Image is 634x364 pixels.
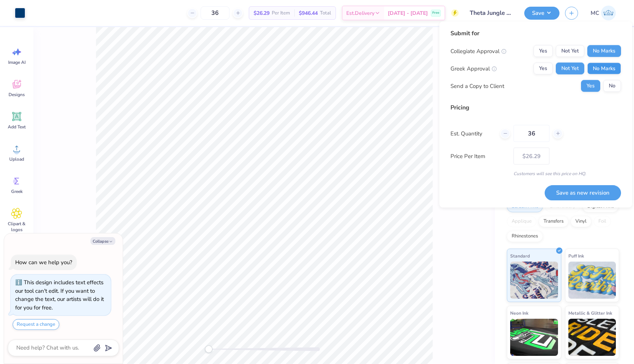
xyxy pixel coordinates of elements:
[545,185,621,200] button: Save as new revision
[524,7,559,20] button: Save
[346,9,374,17] span: Est. Delivery
[568,262,616,299] img: Puff Ink
[450,129,495,138] label: Est. Quantity
[201,6,230,20] input: – –
[450,103,621,112] div: Pricing
[601,6,616,20] img: Mia Craig
[556,45,584,57] button: Not Yet
[594,216,611,227] div: Foil
[450,170,621,177] div: Customers will see this price on HQ.
[587,63,621,75] button: No Marks
[15,259,72,266] div: How can we help you?
[568,309,612,317] span: Metallic & Glitter Ink
[9,92,25,98] span: Designs
[450,29,621,38] div: Submit for
[507,231,543,242] div: Rhinestones
[587,45,621,57] button: No Marks
[450,64,497,73] div: Greek Approval
[514,125,549,142] input: – –
[450,82,504,90] div: Send a Copy to Client
[539,216,568,227] div: Transfers
[9,156,24,162] span: Upload
[15,279,104,311] div: This design includes text effects our tool can't edit. If you want to change the text, our artist...
[464,6,519,20] input: Untitled Design
[581,80,600,92] button: Yes
[90,237,115,245] button: Collapse
[8,59,26,65] span: Image AI
[571,216,591,227] div: Vinyl
[510,309,528,317] span: Neon Ink
[432,10,439,16] span: Free
[205,345,212,353] div: Accessibility label
[4,221,29,233] span: Clipart & logos
[603,80,621,92] button: No
[510,319,558,356] img: Neon Ink
[13,319,59,330] button: Request a change
[299,9,318,17] span: $946.44
[8,124,26,130] span: Add Text
[320,9,331,17] span: Total
[450,47,506,55] div: Collegiate Approval
[568,319,616,356] img: Metallic & Glitter Ink
[556,63,584,75] button: Not Yet
[510,262,558,299] img: Standard
[534,63,553,75] button: Yes
[272,9,290,17] span: Per Item
[510,252,530,260] span: Standard
[591,9,599,17] span: MC
[568,252,584,260] span: Puff Ink
[587,6,619,20] a: MC
[534,45,553,57] button: Yes
[254,9,270,17] span: $26.29
[450,152,508,160] label: Price Per Item
[507,216,536,227] div: Applique
[11,188,23,194] span: Greek
[388,9,428,17] span: [DATE] - [DATE]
